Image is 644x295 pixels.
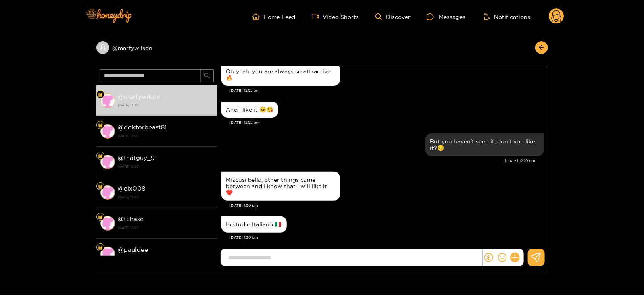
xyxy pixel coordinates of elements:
[118,193,213,201] strong: [DATE] 18:03
[226,177,335,196] div: Miscusi bella, other things came between and I know that I will like it ❤️
[118,102,213,109] strong: [DATE] 13:30
[204,73,210,79] span: search
[100,185,115,200] img: conversation
[118,255,213,262] strong: [DATE] 18:03
[481,12,533,21] button: Notifications
[100,124,115,139] img: conversation
[100,155,115,169] img: conversation
[483,251,495,264] button: dollar
[221,102,278,118] div: Sep. 29, 12:02 pm
[118,185,146,192] strong: @ elx008
[98,215,103,220] img: Fan Level
[98,245,103,250] img: Fan Level
[118,93,161,100] strong: @ martywilson
[226,221,282,228] div: Io studio Italiano 🇮🇹
[100,247,115,261] img: conversation
[98,92,103,97] img: Fan Level
[427,12,465,21] div: Messages
[425,133,544,156] div: Sep. 29, 12:20 pm
[484,253,493,262] span: dollar
[118,132,213,139] strong: [DATE] 18:03
[312,13,359,20] a: Video Shorts
[430,138,539,151] div: But you haven't seen it, don't you like it?😔
[375,13,411,20] a: Discover
[100,216,115,231] img: conversation
[221,158,536,164] div: [DATE] 12:20 pm
[312,13,323,20] span: video-camera
[100,93,115,108] img: conversation
[230,88,544,93] div: [DATE] 12:02 pm
[226,106,273,113] div: And I like it 😉😘
[118,154,157,161] strong: @ thatguy_91
[221,216,287,233] div: Sep. 29, 1:30 pm
[221,172,340,201] div: Sep. 29, 1:30 pm
[201,69,214,82] button: search
[535,41,548,54] button: arrow-left
[230,203,544,208] div: [DATE] 1:30 pm
[118,246,148,253] strong: @ pauldee
[96,41,217,54] div: @martywilson
[98,154,103,158] img: Fan Level
[118,124,167,131] strong: @ doktorbeast81
[252,13,264,20] span: home
[498,253,507,262] span: smile
[118,224,213,231] strong: [DATE] 18:03
[98,123,103,128] img: Fan Level
[118,163,213,170] strong: [DATE] 18:03
[226,68,335,81] div: Oh yeah, you are always so attractive 🔥
[221,63,340,86] div: Sep. 29, 12:02 pm
[118,216,144,222] strong: @ tchase
[230,235,544,240] div: [DATE] 1:30 pm
[98,184,103,189] img: Fan Level
[538,44,544,51] span: arrow-left
[230,120,544,125] div: [DATE] 12:02 pm
[252,13,296,20] a: Home Feed
[99,44,106,51] span: user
